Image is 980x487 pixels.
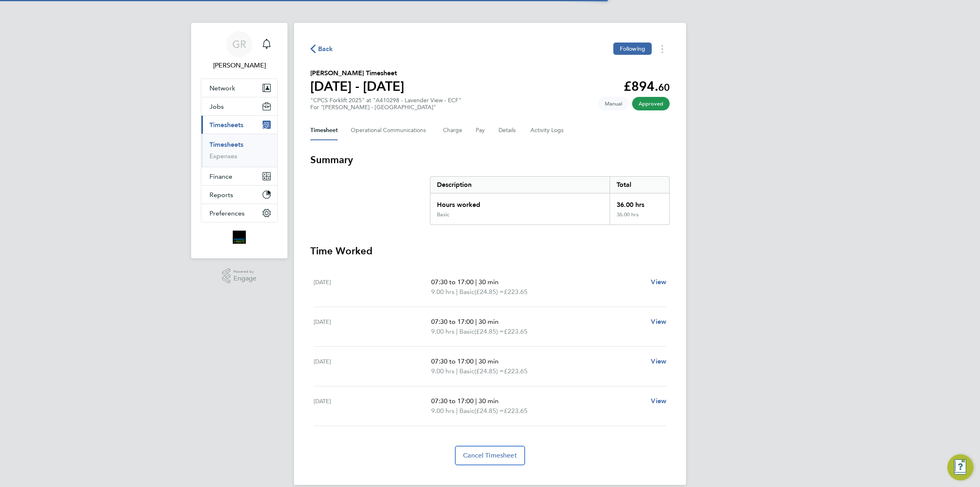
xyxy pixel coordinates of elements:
[209,121,243,129] span: Timesheets
[651,357,666,366] a: View
[234,268,256,275] span: Powered by
[598,97,629,110] span: This timesheet was manually created.
[310,78,404,94] h1: [DATE] - [DATE]
[430,176,670,225] div: Summary
[504,367,528,375] span: £223.65
[504,328,528,335] span: £223.65
[209,173,232,180] span: Finance
[651,397,666,405] span: View
[474,407,504,415] span: (£24.85) =
[504,288,528,296] span: £223.65
[651,277,666,287] a: View
[479,397,499,405] span: 30 min
[624,79,670,94] app-decimal: £894.
[201,186,277,204] button: Reports
[222,268,257,284] a: Powered byEngage
[310,245,670,258] h3: Time Worked
[201,167,277,185] button: Finance
[455,446,525,465] button: Cancel Timesheet
[474,288,504,296] span: (£24.85) =
[209,103,224,110] span: Jobs
[475,357,477,365] span: |
[620,45,645,52] span: Following
[651,278,666,286] span: View
[658,81,670,93] span: 60
[310,153,670,166] h3: Summary
[314,277,431,297] div: [DATE]
[456,288,458,296] span: |
[651,318,666,325] span: View
[310,97,461,111] div: "CPCS Forklift 2025" at "A410298 - Lavender View - ECF"
[475,318,477,325] span: |
[314,317,431,337] div: [DATE]
[201,79,277,97] button: Network
[610,193,669,211] div: 36.00 hrs
[318,44,333,54] span: Back
[474,328,504,335] span: (£24.85) =
[232,39,246,49] span: GR
[209,152,237,160] a: Expenses
[431,367,454,375] span: 9.00 hrs
[499,121,517,140] button: Details
[610,177,669,193] div: Total
[201,31,278,70] a: GR[PERSON_NAME]
[651,317,666,327] a: View
[437,211,449,218] div: Basic
[201,231,278,244] a: Go to home page
[476,121,486,140] button: Pay
[475,278,477,286] span: |
[314,396,431,416] div: [DATE]
[430,177,610,193] div: Description
[431,328,454,335] span: 9.00 hrs
[209,209,245,217] span: Preferences
[459,287,474,297] span: Basic
[209,84,235,92] span: Network
[459,366,474,376] span: Basic
[201,97,277,115] button: Jobs
[310,153,670,465] section: Timesheet
[234,275,256,282] span: Engage
[351,121,430,140] button: Operational Communications
[947,454,973,480] button: Engage Resource Center
[191,23,287,258] nav: Main navigation
[201,61,278,70] span: Gareth Richardson
[479,278,499,286] span: 30 min
[431,288,454,296] span: 9.00 hrs
[613,43,652,55] button: Following
[456,407,458,415] span: |
[430,193,610,211] div: Hours worked
[651,396,666,406] a: View
[655,43,670,55] button: Timesheets Menu
[310,121,338,140] button: Timesheet
[201,116,277,134] button: Timesheets
[431,318,474,325] span: 07:30 to 17:00
[475,397,477,405] span: |
[209,141,243,148] a: Timesheets
[479,357,499,365] span: 30 min
[651,357,666,365] span: View
[456,328,458,335] span: |
[310,68,404,78] h2: [PERSON_NAME] Timesheet
[201,134,277,167] div: Timesheets
[201,204,277,222] button: Preferences
[463,451,517,460] span: Cancel Timesheet
[456,367,458,375] span: |
[431,397,474,405] span: 07:30 to 17:00
[530,121,565,140] button: Activity Logs
[479,318,499,325] span: 30 min
[310,104,461,111] div: For "[PERSON_NAME] - [GEOGRAPHIC_DATA]"
[431,407,454,415] span: 9.00 hrs
[459,406,474,416] span: Basic
[431,357,474,365] span: 07:30 to 17:00
[314,357,431,376] div: [DATE]
[431,278,474,286] span: 07:30 to 17:00
[632,97,670,110] span: This timesheet has been approved.
[310,44,333,54] button: Back
[610,211,669,224] div: 36.00 hrs
[443,121,463,140] button: Charge
[459,327,474,337] span: Basic
[504,407,528,415] span: £223.65
[233,231,246,244] img: bromak-logo-retina.png
[474,367,504,375] span: (£24.85) =
[209,191,233,199] span: Reports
